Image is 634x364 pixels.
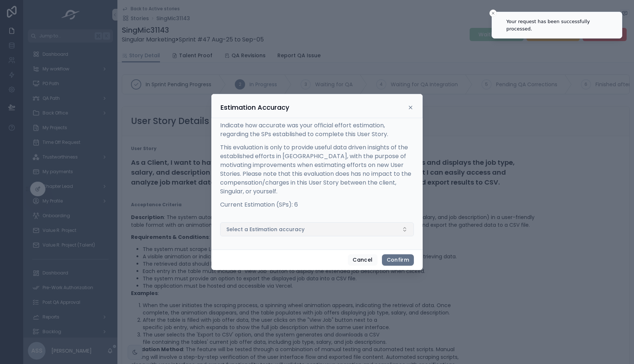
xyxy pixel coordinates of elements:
[382,254,414,266] button: Confirm
[220,121,414,139] p: Indicate how accurate was your official effort estimation, regarding the SPs established to compl...
[220,222,414,236] button: Select Button
[221,103,289,112] h3: Estimation Accuracy
[226,226,305,233] span: Select a Estimation accuracy
[220,200,414,209] p: Current Estimation (SPs): 6
[489,10,497,17] button: Close toast
[506,18,616,32] div: Your request has been successfully processed.
[348,254,377,266] button: Cancel
[220,143,414,196] p: This evaluation is only to provide useful data driven insights of the established efforts in [GEO...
